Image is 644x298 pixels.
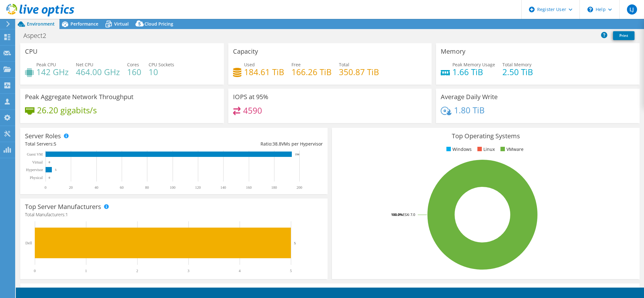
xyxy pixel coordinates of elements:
span: Cores [127,62,139,68]
text: 100 [170,185,175,190]
h4: 26.20 gigabits/s [37,107,97,114]
text: 0 [34,269,36,273]
h4: 166.26 TiB [291,69,332,75]
h4: 142 GHz [36,69,69,75]
span: 5 [54,141,56,147]
span: LJ [627,4,637,15]
li: Linux [476,146,495,153]
span: 1 [65,212,68,218]
text: 1 [85,269,87,273]
text: 40 [95,185,98,190]
text: 2 [136,269,138,273]
span: Total Memory [502,62,531,68]
h3: Top Operating Systems [337,133,635,140]
li: VMware [499,146,524,153]
text: 194 [295,153,299,156]
span: Total [339,62,349,68]
h3: CPU [25,48,38,55]
h4: 2.50 TiB [502,69,533,75]
tspan: 100.0% [391,212,403,217]
div: Ratio: VMs per Hypervisor [174,140,323,147]
span: Free [291,62,301,68]
tspan: ESXi 7.0 [403,212,415,217]
text: 60 [120,185,124,190]
h3: Average Daily Write [441,93,498,100]
h4: 160 [127,69,141,75]
h4: 1.66 TiB [452,69,495,75]
li: Windows [445,146,472,153]
div: Total Servers: [25,140,174,147]
text: 5 [55,168,57,171]
a: Print [613,31,635,40]
span: Peak Memory Usage [452,62,495,68]
h3: Server Roles [25,133,61,140]
text: 3 [187,269,189,273]
text: 200 [297,185,302,190]
h3: Memory [441,48,465,55]
span: Cloud Pricing [144,21,173,27]
text: Hypervisor [26,168,43,172]
h1: Aspect2 [21,32,56,39]
text: 0 [49,176,50,179]
h3: Capacity [233,48,258,55]
text: 0 [45,185,46,190]
h4: 184.61 TiB [244,69,284,75]
text: 20 [69,185,73,190]
span: Used [244,62,255,68]
span: Virtual [114,21,129,27]
h4: 10 [149,69,174,75]
text: Physical [30,176,43,180]
span: Performance [71,21,98,27]
text: 5 [290,269,292,273]
h3: Top Server Manufacturers [25,203,101,210]
text: 0 [49,161,50,164]
h4: 1.80 TiB [454,107,485,114]
text: 5 [294,241,296,245]
svg: \n [587,7,593,12]
text: Dell [25,241,32,245]
text: 140 [220,185,226,190]
span: Net CPU [76,62,93,68]
span: CPU Sockets [149,62,174,68]
span: 38.8 [273,141,281,147]
text: 120 [195,185,201,190]
h3: Peak Aggregate Network Throughput [25,93,133,100]
text: 180 [271,185,277,190]
text: 4 [239,269,241,273]
h4: 350.87 TiB [339,69,379,75]
text: Virtual [32,160,43,164]
text: 160 [246,185,252,190]
text: Guest VM [27,152,43,157]
h3: IOPS at 95% [233,93,268,100]
span: Peak CPU [36,62,56,68]
text: 80 [145,185,149,190]
span: Environment [27,21,55,27]
h4: 464.00 GHz [76,69,120,75]
h4: 4590 [243,107,262,114]
h4: Total Manufacturers: [25,211,323,218]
